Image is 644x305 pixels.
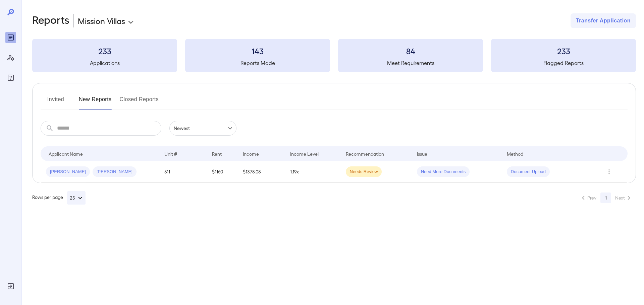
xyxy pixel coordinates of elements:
[5,72,16,83] div: FAQ
[120,94,159,110] button: Closed Reports
[32,39,636,72] summary: 233Applications143Reports Made84Meet Requirements233Flagged Reports
[46,169,90,175] span: [PERSON_NAME]
[338,46,483,56] h3: 84
[164,150,177,158] div: Unit #
[32,13,69,28] h2: Reports
[32,46,177,56] h3: 233
[604,166,614,177] button: Row Actions
[237,161,285,183] td: $1378.08
[338,59,483,67] h5: Meet Requirements
[49,150,83,158] div: Applicant Name
[212,150,223,158] div: Rent
[185,59,330,67] h5: Reports Made
[507,169,550,175] span: Document Upload
[600,193,611,203] button: page 1
[5,32,16,43] div: Reports
[346,150,384,158] div: Recommendation
[243,150,259,158] div: Income
[417,169,470,175] span: Need More Documents
[41,94,71,110] button: Invited
[169,121,236,136] div: Newest
[491,46,636,56] h3: 233
[491,59,636,67] h5: Flagged Reports
[79,94,112,110] button: New Reports
[507,150,523,158] div: Method
[32,59,177,67] h5: Applications
[93,169,137,175] span: [PERSON_NAME]
[576,193,636,203] nav: pagination navigation
[159,161,206,183] td: 511
[5,281,16,292] div: Log Out
[32,191,86,205] div: Rows per page
[78,15,125,26] p: Mission Villas
[417,150,428,158] div: Issue
[207,161,237,183] td: $1160
[346,169,382,175] span: Needs Review
[571,13,636,28] button: Transfer Application
[5,52,16,63] div: Manage Users
[285,161,340,183] td: 1.19x
[185,46,330,56] h3: 143
[290,150,319,158] div: Income Level
[67,191,86,205] button: 25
